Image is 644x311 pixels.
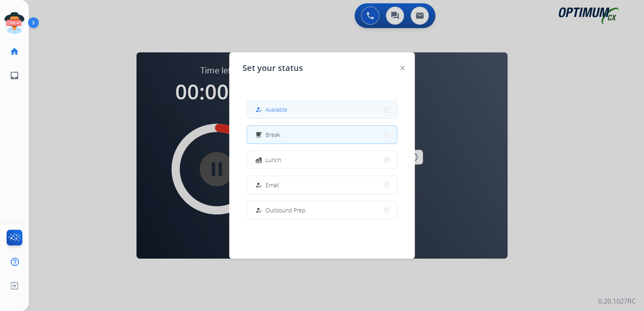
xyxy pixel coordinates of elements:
span: Outbound Prep [266,206,306,214]
button: Outbound Prep [247,201,397,219]
mat-icon: how_to_reg [255,106,262,113]
span: Available [266,105,287,114]
p: 0.20.1027RC [598,296,636,306]
mat-icon: inbox [9,71,19,80]
button: Lunch [247,151,397,169]
button: Email [247,176,397,194]
img: close-button [400,66,404,70]
span: Set your status [242,62,303,74]
button: Available [247,101,397,118]
mat-icon: fastfood [255,156,262,163]
span: Email [266,181,279,189]
span: Lunch [266,155,281,164]
button: Break [247,126,397,144]
mat-icon: free_breakfast [255,131,262,138]
mat-icon: how_to_reg [255,207,262,214]
span: Break [266,130,280,139]
mat-icon: home [9,47,19,57]
mat-icon: how_to_reg [255,181,262,188]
